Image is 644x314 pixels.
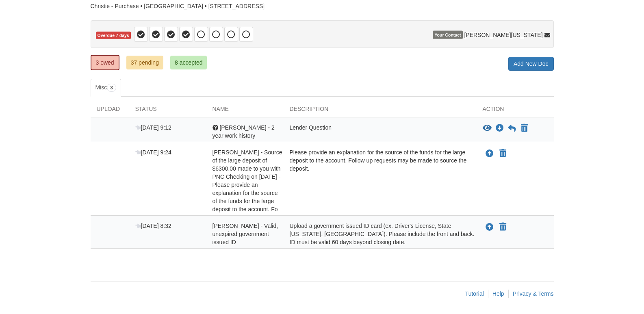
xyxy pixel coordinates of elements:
div: Action [477,105,554,117]
div: Upload [91,105,129,117]
span: 3 [107,84,116,92]
span: [PERSON_NAME][US_STATE] [464,31,542,39]
span: [DATE] 9:24 [135,149,171,156]
span: Overdue 7 days [96,32,131,39]
a: Help [492,290,504,297]
div: Christie - Purchase • [GEOGRAPHIC_DATA] • [STREET_ADDRESS] [91,3,554,10]
a: 37 pending [126,56,163,69]
div: Lender Question [284,123,477,140]
div: Upload a government issued ID card (ex. Driver's License, State [US_STATE], [GEOGRAPHIC_DATA]). P... [284,222,477,246]
span: [PERSON_NAME] - 2 year work history [212,124,275,139]
span: [PERSON_NAME] - Source of the large deposit of $6300.00 made to you with PNC Checking on [DATE] -... [212,149,282,212]
span: [PERSON_NAME] - Valid, unexpired government issued ID [212,223,278,245]
a: 3 owed [91,55,119,70]
button: View Alissa - 2 year work history [483,124,492,132]
span: [DATE] 9:12 [135,124,171,131]
button: Declare Alissa - 2 year work history not applicable [520,123,529,133]
button: Upload Linda Vanassche - Source of the large deposit of $6300.00 made to you with PNC Checking on... [485,148,494,159]
button: Declare Linda Vanassche - Source of the large deposit of $6300.00 made to you with PNC Checking o... [499,149,507,158]
a: Privacy & Terms [513,290,554,297]
a: Add New Doc [508,57,554,71]
a: Tutorial [465,290,484,297]
div: Status [129,105,206,117]
div: Description [284,105,477,117]
div: Name [206,105,284,117]
span: Your Contact [433,31,462,39]
div: Please provide an explanation for the source of the funds for the large deposit to the account. F... [284,148,477,213]
a: 8 accepted [170,56,207,69]
a: Misc [91,79,121,97]
a: Download Alissa - 2 year work history [496,125,504,132]
button: Upload Linda Vanassche - Valid, unexpired government issued ID [485,222,494,232]
button: Declare Linda Vanassche - Valid, unexpired government issued ID not applicable [499,222,507,232]
span: [DATE] 8:32 [135,223,171,229]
